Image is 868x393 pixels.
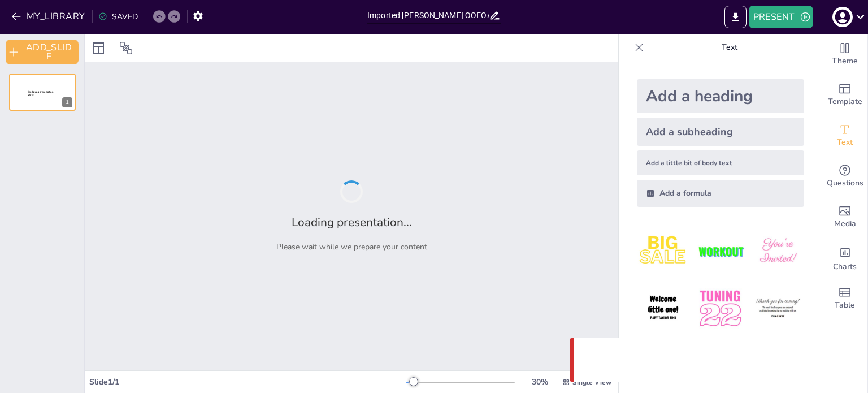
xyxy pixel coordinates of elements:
[648,34,811,61] p: Text
[276,241,427,252] p: Please wait while we prepare your content
[637,150,804,175] div: Add a little bit of body text
[724,6,747,28] button: EXPORT_TO_POWERPOINT
[834,218,856,230] span: Media
[828,96,862,108] span: Template
[822,115,867,156] div: Add text boxes
[827,177,863,189] span: Questions
[822,156,867,197] div: Get real-time input from your audience
[637,282,689,335] img: 4.jpeg
[832,55,858,67] span: Theme
[6,40,79,64] button: ADD_SLIDE
[694,225,747,278] img: 2.jpeg
[694,282,747,335] img: 5.jpeg
[28,90,53,97] span: Sendsteps presentation editor
[367,7,489,24] input: INSERT_TITLE
[822,75,867,115] div: Add ready made slides
[752,282,804,335] img: 6.jpeg
[9,74,76,111] div: 1
[8,7,90,25] button: MY_LIBRARY
[837,136,853,149] span: Text
[62,97,72,107] div: 1
[637,79,804,113] div: Add a heading
[526,377,553,387] div: 30 %
[822,237,867,278] div: Add charts and graphs
[119,41,133,55] span: Position
[833,261,857,273] span: Charts
[606,353,823,367] p: Something went wrong with the request. (CORS)
[637,225,689,278] img: 1.jpeg
[89,39,107,57] div: Layout
[835,299,855,312] span: Table
[822,34,867,75] div: Change the overall theme
[98,11,138,22] div: SAVED
[822,197,867,237] div: Add images, graphics, shapes or video
[822,278,867,319] div: Add a table
[749,6,813,28] button: PRESENT
[637,118,804,146] div: Add a subheading
[89,377,406,387] div: Slide 1 / 1
[292,214,412,230] h2: Loading presentation...
[637,180,804,207] div: Add a formula
[752,225,804,278] img: 3.jpeg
